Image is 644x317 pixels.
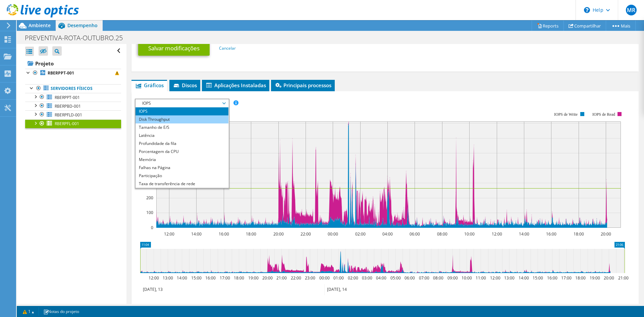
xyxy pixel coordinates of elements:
li: Porcentagem da CPU [136,148,228,156]
a: 1 [18,307,39,316]
svg: \n [584,7,590,13]
text: 02:00 [355,231,366,237]
text: 14:00 [177,275,187,281]
a: Cancelar [219,45,236,51]
text: 100 [146,210,153,215]
text: 20:00 [273,231,284,237]
text: 21:00 [618,275,629,281]
span: RBERPFL-001 [55,121,79,126]
span: Discos [173,82,197,89]
text: 20:00 [601,231,611,237]
text: 07:00 [419,275,429,281]
span: IOPS [139,99,225,107]
span: RBERPFLD-001 [55,112,82,118]
text: 00:00 [328,231,338,237]
a: RBERPBD-001 [25,102,121,110]
text: IOPS de Write [554,112,578,117]
text: 18:00 [246,231,256,237]
text: 20:00 [604,275,614,281]
li: Participação [136,172,228,180]
text: 10:00 [464,231,475,237]
text: 22:00 [291,275,301,281]
text: 15:00 [191,275,202,281]
text: 13:00 [504,275,515,281]
text: 19:00 [248,275,259,281]
text: 20:00 [262,275,273,281]
a: RBERPPT-001 [25,69,121,77]
span: RBERPBD-001 [55,103,81,109]
a: Servidores físicos [25,84,121,93]
text: 200 [146,195,153,201]
text: 21:00 [276,275,287,281]
text: 12:00 [164,231,174,237]
text: 14:00 [519,275,529,281]
text: 08:00 [437,231,447,237]
li: Memória [136,156,228,164]
text: 0 [151,225,153,230]
text: 00:00 [319,275,330,281]
text: 14:00 [191,231,202,237]
span: Desempenho [67,22,98,29]
a: Salvar modificações [138,41,210,56]
li: Latência [136,131,228,140]
li: Profundidade da fila [136,140,228,148]
h1: PREVENTIVA-ROTA-OUTUBRO.25 [22,34,133,42]
text: 19:00 [590,275,600,281]
text: 18:00 [575,275,586,281]
li: Disk Throughput [136,115,228,123]
text: 06:00 [410,231,420,237]
text: 17:00 [220,275,230,281]
text: 14:00 [519,231,529,237]
text: 23:00 [305,275,315,281]
text: 16:00 [546,231,556,237]
text: 16:00 [205,275,216,281]
text: 15:00 [533,275,543,281]
text: 17:00 [561,275,572,281]
text: 08:00 [433,275,443,281]
a: Reports [532,20,564,31]
text: 09:00 [447,275,458,281]
b: RBERPPT-001 [48,70,74,76]
text: 05:00 [390,275,401,281]
li: Tamanho de E/S [136,123,228,131]
li: IOPS [136,107,228,115]
text: 10:00 [462,275,472,281]
text: IOPS de Read [592,112,615,117]
li: Falhas na Página [136,164,228,172]
text: 13:00 [163,275,173,281]
text: 01:00 [333,275,344,281]
text: 12:00 [490,275,500,281]
span: MR [626,5,637,15]
a: Notas do projeto [39,307,84,316]
text: 06:00 [405,275,415,281]
span: Aplicações Instaladas [205,82,266,89]
span: Gráficos [135,82,164,89]
text: 11:00 [476,275,486,281]
a: Mais [606,20,636,31]
span: RBERPPT-001 [55,95,80,100]
text: 22:00 [301,231,311,237]
span: Ambiente [29,22,51,29]
a: Compartilhar [563,20,606,31]
span: Principais processos [274,82,331,89]
a: RBERPFL-001 [25,119,121,128]
a: Projeto [25,58,121,69]
text: 04:00 [382,231,393,237]
text: 12:00 [149,275,159,281]
text: 16:00 [547,275,557,281]
li: Taxa de transferência de rede [136,180,228,188]
text: 02:00 [348,275,358,281]
text: 12:00 [492,231,502,237]
text: 18:00 [234,275,244,281]
text: 16:00 [219,231,229,237]
text: 03:00 [362,275,372,281]
a: RBERPFLD-001 [25,110,121,119]
text: 18:00 [574,231,584,237]
text: 04:00 [376,275,386,281]
a: RBERPPT-001 [25,93,121,102]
